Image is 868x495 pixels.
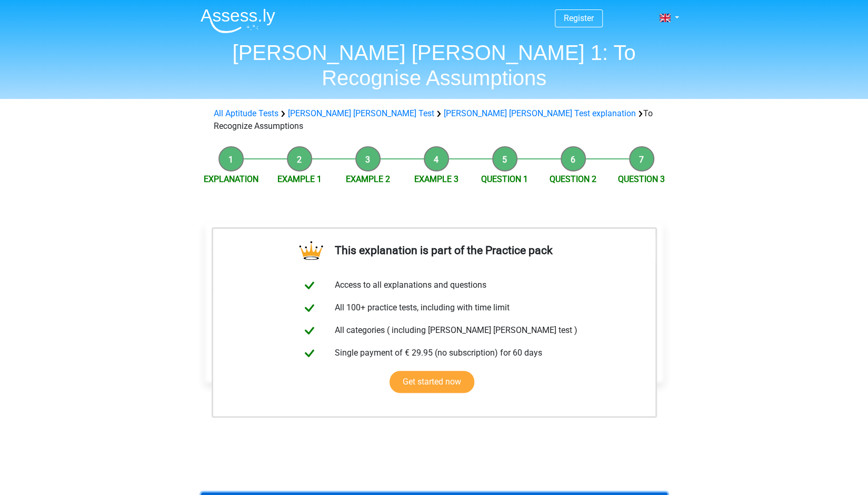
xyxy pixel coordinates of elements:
a: Explanation [204,174,258,184]
a: [PERSON_NAME] [PERSON_NAME] Test [288,108,434,118]
a: Example 3 [414,174,458,184]
a: Question 2 [550,174,596,184]
a: Question 1 [481,174,528,184]
a: Question 3 [618,174,665,184]
h1: [PERSON_NAME] [PERSON_NAME] 1: To Recognise Assumptions [192,40,676,90]
img: Assessly [201,8,275,33]
a: Get started now [390,371,474,393]
div: The protests against the Vietnam War are completely justifiable in retrospect. The abuses in the ... [206,236,663,319]
a: Example 1 [277,174,322,184]
div: To Recognize Assumptions [209,107,659,133]
a: Register [564,13,594,23]
a: All Aptitude Tests [214,108,278,118]
a: [PERSON_NAME] [PERSON_NAME] Test explanation [444,108,636,118]
a: Example 2 [346,174,390,184]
